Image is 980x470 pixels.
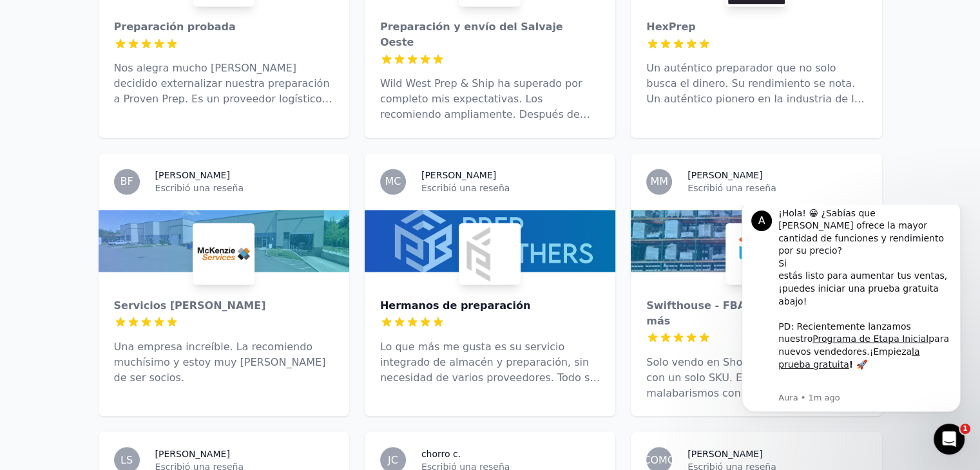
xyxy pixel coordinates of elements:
font: MM [650,175,668,187]
font: [PERSON_NAME] [155,448,230,458]
font: Escribió una reseña [155,183,244,193]
iframe: Mensaje de notificaciones del intercomunicador [722,205,980,435]
font: MC [385,175,401,187]
font: Escribió una reseña [687,183,776,193]
a: BF[PERSON_NAME]Escribió una reseñaServicios McKenzieServicios [PERSON_NAME]Una empresa increíble.... [99,153,349,416]
font: COMO [643,453,675,465]
font: Nos alegra mucho [PERSON_NAME] decidido externalizar nuestra preparación a Proven Prep. Es un pro... [114,62,334,229]
font: PD: Recientemente lanzamos nuestro [56,117,189,140]
font: ! 🚀 [127,155,145,165]
font: Servicios [PERSON_NAME] [114,299,266,311]
font: Swifthouse - FBA, FBM, Shopify y más [646,299,840,326]
font: LS [120,453,133,465]
font: Hermanos de preparación [380,299,530,311]
a: MC[PERSON_NAME]Escribió una reseñaHermanos de preparaciónHermanos de preparaciónLo que más me gus... [365,153,615,416]
font: ¡Hola! 😀 ¿Sabías que [PERSON_NAME] ofrece la mayor cantidad de funciones y rendimiento por su pre... [56,3,222,52]
img: Servicios McKenzie [195,225,252,282]
font: [PERSON_NAME] [155,170,230,180]
font: Preparación probada [114,21,236,33]
iframe: Chat en vivo de Intercom [934,424,965,455]
p: Message from Aura, sent 1m ago [56,187,229,199]
font: Una empresa increíble. La recomiendo muchísimo y estoy muy [PERSON_NAME] de ser socios. [114,340,326,383]
font: HexPrep [646,21,695,33]
font: estás listo para aumentar tus ventas, ¡puedes iniciar una prueba gratuita abajo! [56,66,225,101]
font: 1 [963,424,968,433]
font: JC [388,453,398,465]
font: BF [120,175,133,187]
a: Programa de Etapa Inicial [90,129,206,139]
div: Imagen de perfil de Aura [29,6,50,26]
font: [PERSON_NAME] [421,170,496,180]
font: [PERSON_NAME] [687,170,762,180]
font: A [36,10,43,22]
font: Lo que más me gusta es su servicio integrado de almacén y preparación, sin necesidad de varios pr... [380,340,600,414]
font: Si [56,53,64,64]
font: chorro c. [421,448,461,458]
div: Contenido del mensaje [56,3,229,185]
img: Hermanos de preparación [461,225,518,282]
font: Wild West Prep & Ship ha superado por completo mis expectativas. Los recomiendo ampliamente. Desp... [380,77,599,352]
font: [PERSON_NAME] [687,448,762,458]
font: Escribió una reseña [421,183,510,193]
font: Un auténtico preparador que no solo busca el dinero. Su rendimiento se nota. Un auténtico pionero... [646,62,866,136]
a: MM[PERSON_NAME]Escribió una reseñaSwifthouse - FBA, FBM, Shopify y másSwifthouse - FBA, FBM, Shop... [631,153,881,416]
font: Preparación y envío del Salvaje Oeste [380,21,563,48]
font: ¡Empieza [147,142,189,152]
font: para nuevos vendedores. [56,129,227,152]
